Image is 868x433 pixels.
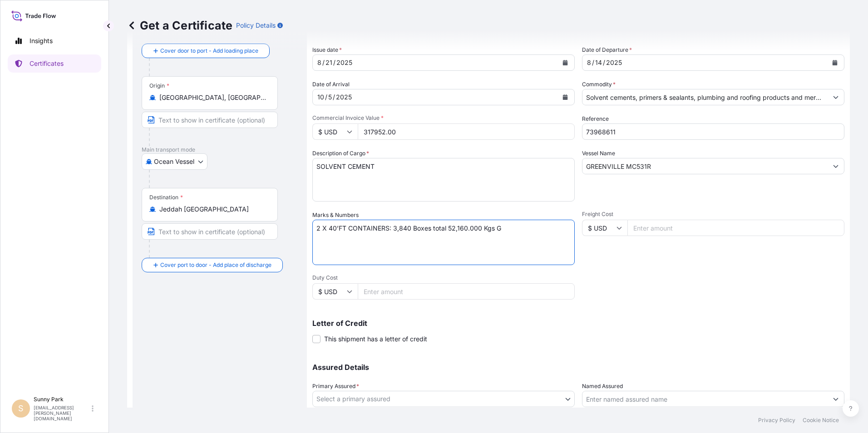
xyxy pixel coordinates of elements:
a: Certificates [8,54,101,73]
div: day, [325,57,333,68]
input: Enter amount [358,283,575,300]
button: Show suggestions [828,391,844,407]
span: Freight Cost [582,211,844,218]
p: [EMAIL_ADDRESS][PERSON_NAME][DOMAIN_NAME] [34,405,90,421]
span: Primary Assured [312,382,359,391]
div: day, [594,57,603,68]
p: Policy Details [236,21,276,30]
button: Show suggestions [828,158,844,174]
input: Text to appear on certificate [142,112,278,128]
button: Select a primary assured [312,391,575,407]
input: Type to search commodity [582,89,828,105]
input: Enter booking reference [582,123,844,140]
a: Insights [8,32,101,50]
label: Description of Cargo [312,149,369,158]
p: Get a Certificate [127,18,232,33]
input: Enter amount [627,220,844,236]
button: Calendar [828,55,842,70]
label: Named Assured [582,382,623,391]
p: Main transport mode [142,146,298,153]
input: Origin [159,93,266,102]
label: Reference [582,114,609,123]
span: Ocean Vessel [154,157,194,166]
div: / [325,92,327,103]
div: year, [335,57,353,68]
input: Assured Name [582,391,828,407]
div: year, [605,57,623,68]
div: / [592,57,594,68]
div: year, [335,92,353,103]
div: month, [316,92,325,103]
div: / [322,57,325,68]
label: Commodity [582,80,616,89]
button: Show suggestions [828,89,844,105]
a: Cookie Notice [803,417,839,424]
p: Certificates [30,59,64,68]
span: Duty Cost [312,274,575,281]
a: Privacy Policy [758,417,795,424]
p: Assured Details [312,364,844,371]
label: Vessel Name [582,149,615,158]
div: Origin [149,82,169,89]
div: / [333,57,335,68]
div: day, [327,92,333,103]
p: Insights [30,36,53,45]
div: month, [316,57,322,68]
span: Select a primary assured [316,394,390,403]
label: Marks & Numbers [312,211,359,220]
span: Date of Arrival [312,80,350,89]
input: Text to appear on certificate [142,223,278,240]
input: Destination [159,205,266,214]
div: / [333,92,335,103]
input: Type to search vessel name or IMO [582,158,828,174]
span: Cover door to port - Add loading place [160,46,258,55]
button: Cover port to door - Add place of discharge [142,258,283,272]
button: Cover door to port - Add loading place [142,44,270,58]
span: This shipment has a letter of credit [324,335,427,344]
input: Enter amount [358,123,575,140]
p: Sunny Park [34,396,90,403]
button: Calendar [558,90,572,104]
div: / [603,57,605,68]
button: Select transport [142,153,207,170]
span: Cover port to door - Add place of discharge [160,261,271,270]
button: Calendar [558,55,572,70]
span: Commercial Invoice Value [312,114,575,122]
span: S [18,404,24,413]
p: Letter of Credit [312,320,844,327]
div: Destination [149,194,183,201]
div: month, [586,57,592,68]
